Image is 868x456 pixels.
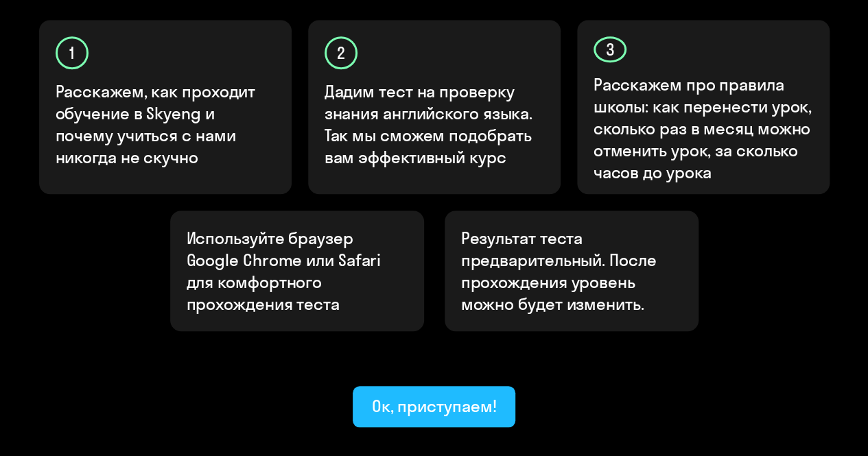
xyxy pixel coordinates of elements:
[372,395,497,417] div: Ок, приступаем!
[56,36,89,69] div: 1
[325,80,546,168] p: Дадим тест на проверку знания английского языка. Так мы сможем подобрать вам эффективный курс
[56,80,277,168] p: Расскажем, как проходит обучение в Skyeng и почему учиться с нами никогда не скучно
[594,73,814,183] p: Расскажем про правила школы: как перенести урок, сколько раз в месяц можно отменить урок, за скол...
[353,386,516,427] button: Ок, приступаем!
[461,227,682,315] p: Результат теста предварительный. После прохождения уровень можно будет изменить.
[325,36,357,69] div: 2
[187,227,408,315] p: Используйте браузер Google Chrome или Safari для комфортного прохождения теста
[594,36,626,62] div: 3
